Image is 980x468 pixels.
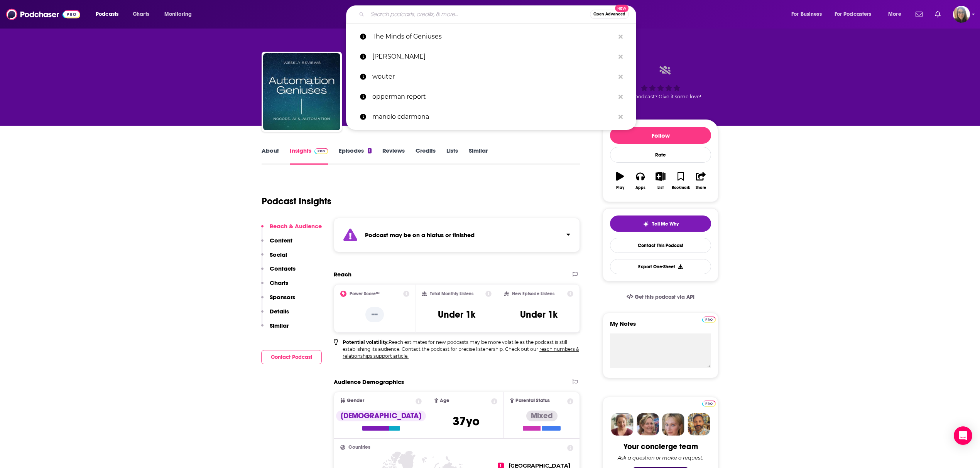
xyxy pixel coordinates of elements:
[635,294,694,300] span: Get this podcast via API
[593,12,625,16] span: Open Advanced
[346,67,636,87] a: wouter
[440,398,449,403] span: Age
[261,279,288,293] button: Charts
[691,167,711,195] button: Share
[368,148,372,153] div: 1
[912,8,926,21] a: Show notifications dropdown
[620,94,701,99] span: Good podcast? Give it some love!
[696,185,706,190] div: Share
[888,9,901,20] span: More
[953,6,970,23] button: Show profile menu
[590,10,629,19] button: Open AdvancedNew
[662,413,684,436] img: Jules Profile
[610,320,711,333] label: My Notes
[637,413,659,436] img: Barbara Profile
[261,350,322,364] button: Contact Podcast
[620,288,701,306] a: Get this podcast via API
[261,322,289,336] button: Similar
[610,259,711,274] button: Export One-Sheet
[6,7,80,22] img: Podchaser - Follow, Share and Rate Podcasts
[314,148,328,154] img: Podchaser Pro
[372,47,615,67] p: Wouter Bijdendijk
[346,107,636,127] a: manolo cdarmona
[262,147,279,165] a: About
[515,398,550,403] span: Parental Status
[615,5,629,12] span: New
[261,237,292,251] button: Content
[702,399,716,407] a: Pro website
[90,8,128,20] button: open menu
[651,167,671,195] button: List
[270,237,292,244] p: Content
[623,442,698,451] div: Your concierge team
[702,401,716,407] img: Podchaser Pro
[353,5,644,23] div: Search podcasts, credits, & more...
[372,27,615,47] p: The Minds of Geniuses
[372,87,615,107] p: opperman report
[346,27,636,47] a: The Minds of Geniuses
[343,339,580,360] p: Reach estimates for new podcasts may be more volatile as the podcast is still establishing its au...
[348,445,370,450] span: Countries
[932,8,944,21] a: Show notifications dropdown
[883,8,911,20] button: open menu
[334,271,351,278] h2: Reach
[270,279,288,286] p: Charts
[290,147,328,165] a: InsightsPodchaser Pro
[603,59,718,106] div: Good podcast? Give it some love!
[526,411,558,421] div: Mixed
[261,251,287,265] button: Social
[262,195,331,207] h1: Podcast Insights
[672,185,690,190] div: Bookmark
[347,398,364,403] span: Gender
[953,6,970,23] span: Logged in as akolesnik
[616,185,624,190] div: Play
[270,322,289,329] p: Similar
[791,9,822,20] span: For Business
[372,67,615,87] p: wouter
[512,291,554,296] h2: New Episode Listens
[270,222,322,230] p: Reach & Audience
[702,316,716,323] img: Podchaser Pro
[346,47,636,67] a: [PERSON_NAME]
[270,308,289,315] p: Details
[372,107,615,127] p: manolo cdarmona
[657,185,664,190] div: List
[96,9,118,20] span: Podcasts
[430,291,473,296] h2: Total Monthly Listens
[610,238,711,253] a: Contact This Podcast
[652,221,679,227] span: Tell Me Why
[270,265,296,272] p: Contacts
[830,8,883,20] button: open menu
[336,411,426,421] div: [DEMOGRAPHIC_DATA]
[261,293,295,308] button: Sponsors
[270,293,295,301] p: Sponsors
[786,8,831,20] button: open menu
[438,309,475,320] h3: Under 1k
[133,9,149,20] span: Charts
[334,218,580,252] section: Click to expand status details
[334,378,404,386] h2: Audience Demographics
[954,426,972,445] div: Open Intercom Messenger
[261,308,289,322] button: Details
[343,339,389,345] b: Potential volatility:
[643,221,649,227] img: tell me why sparkle
[365,307,384,322] p: --
[261,265,296,279] button: Contacts
[263,53,340,130] img: Automation Geniuses
[350,291,380,296] h2: Power Score™
[630,167,650,195] button: Apps
[671,167,691,195] button: Bookmark
[610,127,711,144] button: Follow
[367,8,590,20] input: Search podcasts, credits, & more...
[469,147,488,165] a: Similar
[346,87,636,107] a: opperman report
[261,222,322,237] button: Reach & Audience
[343,346,579,359] a: reach numbers & relationships support article.
[611,413,634,436] img: Sydney Profile
[453,414,480,429] span: 37 yo
[365,231,475,239] strong: Podcast may be on a hiatus or finished
[688,413,710,436] img: Jon Profile
[270,251,287,258] p: Social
